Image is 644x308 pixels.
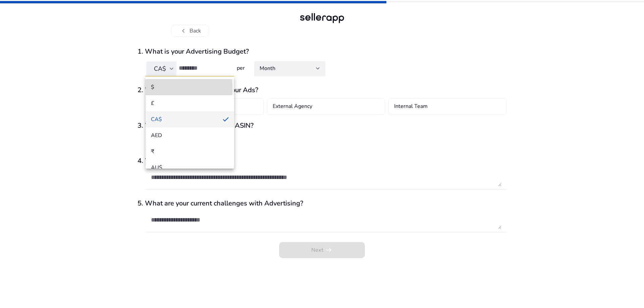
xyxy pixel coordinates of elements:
span: $ [151,83,229,91]
span: CA$ [151,116,217,123]
span: AED [151,132,229,139]
span: AU$ [151,164,229,171]
span: ₹ [151,148,229,155]
span: £ [151,100,229,107]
